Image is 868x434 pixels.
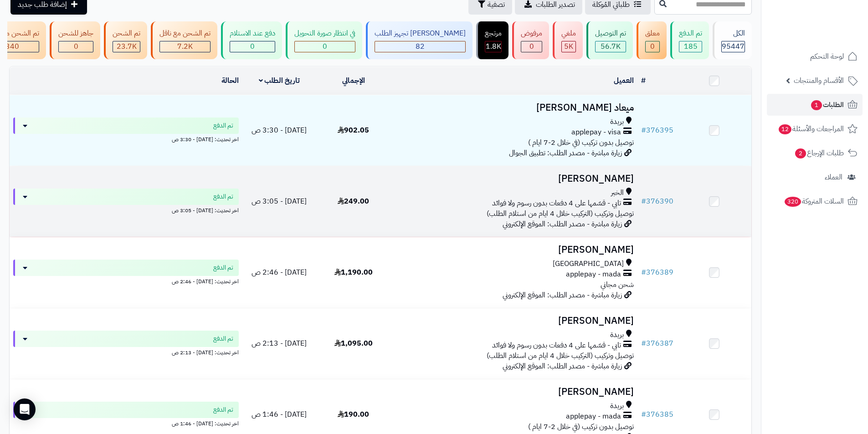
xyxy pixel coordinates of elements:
span: 12 [779,124,791,134]
a: #376385 [641,409,673,420]
div: دفع عند الاستلام [230,28,275,39]
a: في انتظار صورة التحويل 0 [284,21,364,59]
a: معلق 0 [635,21,668,59]
span: بريدة [610,330,624,340]
span: 5K [564,41,573,52]
span: العملاء [825,171,842,184]
span: زيارة مباشرة - مصدر الطلب: الموقع الإلكتروني [503,290,622,301]
span: توصيل وتركيب (التركيب خلال 4 ايام من استلام الطلب) [487,208,634,219]
div: تم الدفع [679,28,702,39]
span: 1,190.00 [334,267,373,278]
div: تم التوصيل [595,28,626,39]
div: اخر تحديث: [DATE] - 2:46 ص [13,276,239,286]
span: 1.8K [486,41,501,52]
a: المراجعات والأسئلة12 [767,118,863,140]
a: السلات المتروكة320 [767,190,863,212]
a: مرتجع 1.8K [474,21,510,59]
h3: [PERSON_NAME] [394,387,634,397]
a: دفع عند الاستلام 0 [219,21,284,59]
div: 7223 [160,41,210,52]
div: 56720 [596,41,626,52]
span: 0 [323,41,327,52]
a: #376387 [641,338,673,349]
span: 0 [74,41,78,52]
span: 320 [785,197,801,207]
a: [PERSON_NAME] تجهيز الطلب 82 [364,21,474,59]
div: اخر تحديث: [DATE] - 3:30 ص [13,134,239,143]
span: applepay - visa [571,127,621,138]
span: تابي - قسّمها على 4 دفعات بدون رسوم ولا فوائد [492,198,621,209]
span: الأقسام والمنتجات [794,74,844,87]
span: بريدة [610,401,624,411]
a: تم التوصيل 56.7K [585,21,635,59]
span: الخبر [611,188,624,198]
span: تم الدفع [213,263,233,272]
div: 0 [230,41,275,52]
span: # [641,196,646,207]
div: تم الشحن [113,28,140,39]
span: شحن مجاني [601,279,634,290]
div: 0 [646,41,659,52]
span: # [641,338,646,349]
span: 249.00 [338,196,369,207]
a: العملاء [767,166,863,188]
a: تم الشحن مع ناقل 7.2K [149,21,219,59]
span: 82 [416,41,425,52]
div: اخر تحديث: [DATE] - 2:13 ص [13,347,239,357]
h3: [PERSON_NAME] [394,174,634,184]
span: المراجعات والأسئلة [778,123,844,135]
div: 185 [679,41,702,52]
span: [GEOGRAPHIC_DATA] [553,259,624,269]
div: اخر تحديث: [DATE] - 3:05 ص [13,205,239,214]
span: 56.7K [601,41,621,52]
a: الحالة [221,75,239,86]
span: بريدة [610,117,624,127]
a: الإجمالي [342,75,365,86]
span: توصيل وتركيب (التركيب خلال 4 ايام من استلام الطلب) [487,350,634,361]
img: logo-2.png [806,7,859,26]
span: 1,095.00 [334,338,373,349]
span: 95447 [722,41,745,52]
a: جاهز للشحن 0 [48,21,102,59]
span: تم الدفع [213,121,233,130]
div: مرتجع [485,28,502,39]
span: 0 [250,41,255,52]
a: تم الدفع 185 [668,21,711,59]
div: 82 [375,41,465,52]
span: تابي - قسّمها على 4 دفعات بدون رسوم ولا فوائد [492,340,621,351]
a: العميل [614,75,634,86]
span: الطلبات [810,98,844,111]
span: تم الدفع [213,405,233,414]
h3: ميعاد [PERSON_NAME] [394,102,634,113]
h3: [PERSON_NAME] [394,245,634,255]
span: 1 [811,100,822,110]
span: applepay - mada [566,269,621,280]
a: طلبات الإرجاع2 [767,142,863,164]
a: #376395 [641,125,673,136]
span: 7.2K [177,41,193,52]
div: 4984 [562,41,575,52]
span: 185 [684,41,698,52]
div: Open Intercom Messenger [14,398,36,420]
span: زيارة مباشرة - مصدر الطلب: الموقع الإلكتروني [503,361,622,372]
span: زيارة مباشرة - مصدر الطلب: الموقع الإلكتروني [503,219,622,230]
div: 23695 [113,41,140,52]
span: [DATE] - 1:46 ص [252,409,307,420]
div: [PERSON_NAME] تجهيز الطلب [375,28,466,39]
a: تاريخ الطلب [259,75,300,86]
span: توصيل بدون تركيب (في خلال 2-7 ايام ) [528,137,634,148]
span: 0 [529,41,534,52]
div: في انتظار صورة التحويل [294,28,355,39]
span: 340 [5,41,19,52]
span: طلبات الإرجاع [794,147,844,159]
div: 0 [295,41,355,52]
div: الكل [721,28,745,39]
span: تم الدفع [213,192,233,201]
span: زيارة مباشرة - مصدر الطلب: تطبيق الجوال [509,148,622,158]
a: الطلبات1 [767,94,863,116]
div: تم الشحن مع ناقل [159,28,211,39]
span: توصيل بدون تركيب (في خلال 2-7 ايام ) [528,421,634,432]
span: [DATE] - 3:30 ص [252,125,307,136]
span: [DATE] - 3:05 ص [252,196,307,207]
div: 0 [521,41,542,52]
